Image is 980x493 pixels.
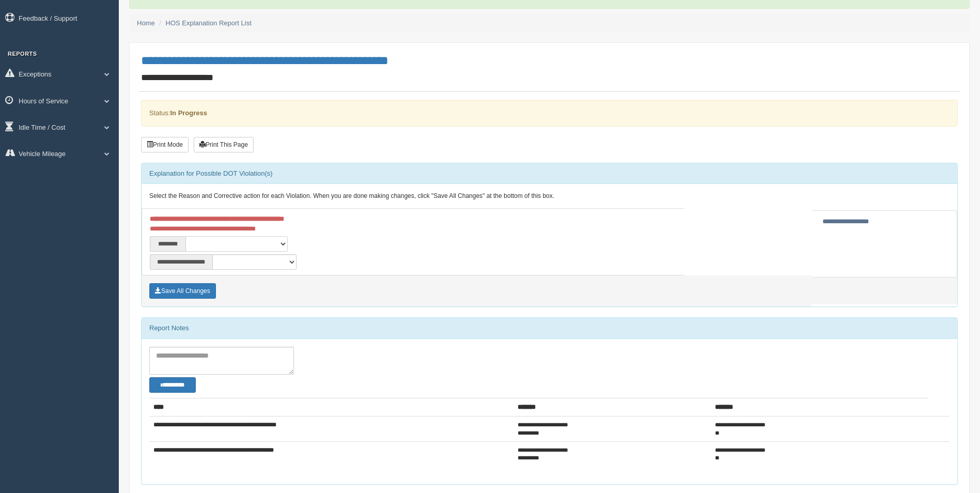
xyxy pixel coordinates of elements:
[141,100,958,126] div: Status:
[166,19,252,27] a: HOS Explanation Report List
[149,283,216,299] button: Save
[142,184,957,209] div: Select the Reason and Corrective action for each Violation. When you are done making changes, cli...
[149,377,196,393] button: Change Filter Options
[194,137,254,152] button: Print This Page
[137,19,155,27] a: Home
[141,137,189,152] button: Print Mode
[142,163,957,184] div: Explanation for Possible DOT Violation(s)
[142,318,957,338] div: Report Notes
[170,109,207,117] strong: In Progress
